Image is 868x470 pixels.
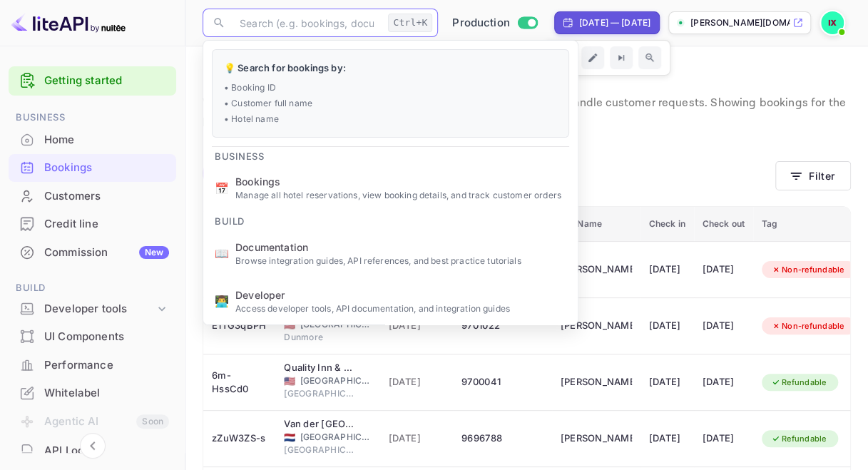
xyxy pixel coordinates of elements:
div: 9700041 [461,371,543,394]
div: Non-refundable [762,261,854,279]
div: Sunjia Sunjia [561,371,632,394]
a: Whitelabel [9,379,176,406]
button: Filter [775,161,851,190]
span: [DATE] [389,431,445,446]
div: API Logs [9,437,176,465]
button: Zoom out time range [638,46,661,69]
div: Credit line [44,216,169,233]
div: Home [44,132,169,148]
div: Switch to Sandbox mode [446,15,543,31]
p: • Hotel name [224,113,557,126]
div: [DATE] [649,427,685,450]
button: Edit date range [581,46,604,69]
div: [DATE] [703,427,745,450]
div: Non-refundable [762,317,854,335]
a: Bookings [9,154,176,180]
a: Credit line [9,210,176,237]
div: Whitelabel [9,379,176,407]
button: Collapse navigation [80,433,106,459]
div: CommissionNew [9,239,176,267]
img: ivan xu [821,11,844,34]
div: zZuW3ZS-s [212,427,267,450]
div: UI Components [44,329,169,345]
p: • Booking ID [224,81,557,94]
p: 📖 [215,245,229,262]
div: Getting started [9,66,176,96]
div: Sunjia Sunjia [561,315,632,337]
span: [GEOGRAPHIC_DATA] [284,387,355,400]
a: Home [9,126,176,153]
p: 💡 Search for bookings by: [224,61,557,76]
span: [DATE] [389,374,445,390]
div: Quality Inn & Suites [284,361,355,375]
span: United States of America [284,320,295,329]
span: Dunmore [284,331,355,344]
div: Van der Valk Hotel Schiphol [284,417,355,431]
div: Bookings [44,160,169,176]
div: [DATE] [703,258,745,281]
span: [GEOGRAPHIC_DATA] [284,444,355,456]
span: Documentation [235,240,566,255]
button: Go to next time period [610,46,633,69]
a: UI Components [9,323,176,349]
span: [GEOGRAPHIC_DATA] [300,431,372,444]
p: 📅 [215,180,229,197]
div: Credit line [9,210,176,238]
th: Full Name [552,207,640,242]
a: Getting started [44,73,169,89]
span: Business [9,110,176,126]
div: [DATE] — [DATE] [579,16,650,29]
div: [DATE] [649,315,685,337]
div: Sunjia Sunjia [561,258,632,281]
span: [DATE] [389,318,445,334]
img: LiteAPI logo [11,11,126,34]
div: Customers [44,188,169,205]
div: Developer tools [9,297,176,322]
a: CommissionNew [9,239,176,265]
div: UI Components [9,323,176,351]
span: Production [452,15,510,31]
div: 9701022 [461,315,543,337]
span: Netherlands [284,433,295,442]
p: Access developer tools, API documentation, and integration guides [235,302,566,315]
p: 👨‍💻 [215,292,229,310]
p: Manage all hotel reservations, view booking details, and track customer orders [235,189,566,202]
span: Bookings [235,174,566,189]
div: [DATE] [649,258,685,281]
div: [DATE] [703,371,745,394]
div: New [139,246,169,259]
div: Developer tools [44,301,155,317]
div: 6m-HssCd0 [212,371,267,394]
th: Tag [753,207,865,242]
p: [PERSON_NAME][DOMAIN_NAME] [690,16,790,29]
p: Browse integration guides, API references, and best practice tutorials [235,255,566,267]
div: Refundable [762,374,836,392]
div: Sunjia Sunjia [561,427,632,450]
div: Performance [44,357,169,374]
a: Performance [9,352,176,378]
span: Build [9,280,176,296]
div: [DATE] [703,315,745,337]
th: Check in [640,207,694,242]
div: Whitelabel [44,385,169,402]
th: Check out [694,207,753,242]
span: United States of America [284,377,295,386]
div: E1TG3qBPH [212,315,267,337]
div: Commission [44,245,169,261]
a: Customers [9,183,176,209]
span: [GEOGRAPHIC_DATA] [300,374,372,387]
div: Ctrl+K [388,14,432,32]
div: Performance [9,352,176,379]
div: Customers [9,183,176,210]
a: API Logs [9,437,176,464]
div: API Logs [44,443,169,459]
div: Bookings [9,154,176,182]
div: [DATE] [649,371,685,394]
div: Home [9,126,176,154]
span: Developer [235,287,566,302]
p: • Customer full name [224,97,557,110]
div: Refundable [762,430,836,448]
div: 9696788 [461,427,543,450]
input: Search (e.g. bookings, documentation) [231,9,382,37]
span: Business [203,142,275,165]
